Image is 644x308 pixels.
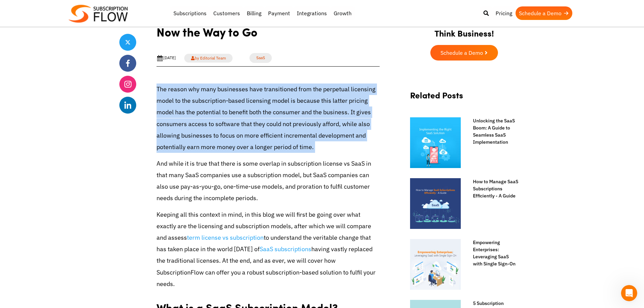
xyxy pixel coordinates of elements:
[410,90,518,107] h2: Related Posts
[265,6,293,20] a: Payment
[157,55,176,62] div: [DATE]
[466,178,518,199] a: How to Manage SaaS Subscriptions Efficiently - A Guide
[410,239,461,290] img: SaaS Single Sign-On
[260,245,311,253] a: SaaS subscriptions
[330,6,355,20] a: Growth
[410,178,461,229] img: Manage SaaS subscriptions
[157,209,380,290] p: Keeping all this context in mind, in this blog we will first be going over what exactly are the l...
[440,50,483,55] span: Schedule a Demo
[157,84,380,153] p: The reason why many businesses have transitioned from the perpetual licensing model to the subscr...
[170,6,210,20] a: Subscriptions
[430,45,498,61] a: Schedule a Demo
[69,5,128,23] img: Subscriptionflow
[621,285,637,301] iframe: Intercom live chat
[466,117,518,146] a: Unlocking the SaaS Boom: A Guide to Seamless SaaS Implementation
[466,239,518,267] a: Empowering Enterprises: Leveraging SaaS with Single Sign-On
[293,6,330,20] a: Integrations
[249,53,272,63] a: SaaS
[157,158,380,204] p: And while it is true that there is some overlap in subscription license vs SaaS in that many SaaS...
[403,20,525,42] h2: Think Business!
[516,6,572,20] a: Schedule a Demo
[243,6,265,20] a: Billing
[187,234,264,241] a: term license vs subscription
[410,117,461,168] img: Implementing a SaaS solution
[210,6,243,20] a: Customers
[492,6,516,20] a: Pricing
[184,54,233,63] a: by Editorial Team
